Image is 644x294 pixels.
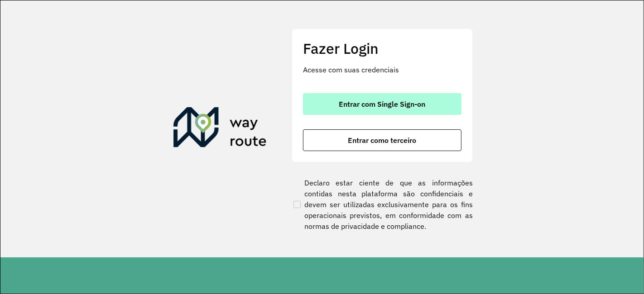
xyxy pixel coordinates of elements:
p: Acesse com suas credenciais [303,64,461,75]
span: Entrar como terceiro [348,137,417,144]
span: Entrar com Single Sign-on [339,100,426,108]
img: Roteirizador AmbevTech [173,107,267,151]
button: button [303,93,461,115]
button: button [303,129,461,151]
label: Declaro estar ciente de que as informações contidas nesta plataforma são confidenciais e devem se... [292,177,473,232]
h2: Fazer Login [303,40,461,57]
